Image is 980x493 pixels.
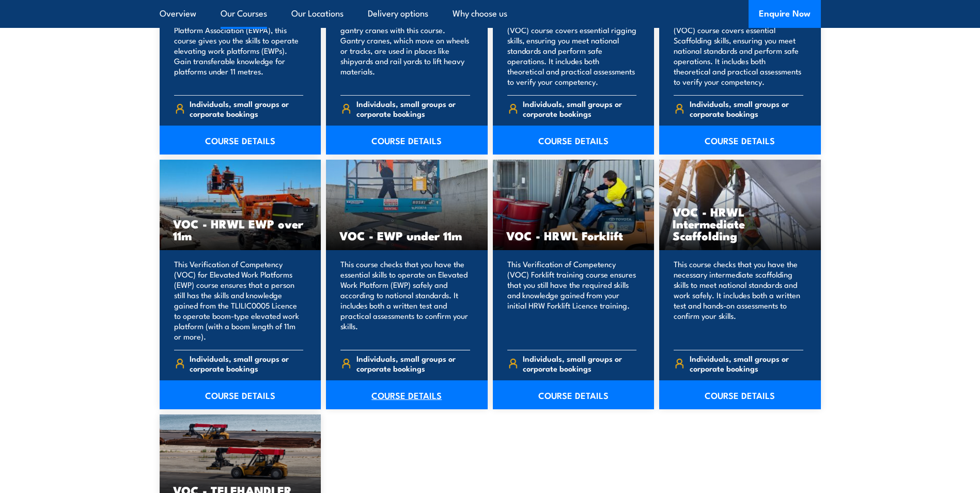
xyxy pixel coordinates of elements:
[674,14,803,87] p: This Verification of Competency (VOC) course covers essential Scaffolding skills, ensuring you me...
[659,126,821,155] a: COURSE DETAILS
[690,99,803,118] span: Individuals, small groups or corporate bookings
[356,353,470,373] span: Individuals, small groups or corporate bookings
[160,126,321,155] a: COURSE DETAILS
[674,259,803,342] p: This course checks that you have the necessary intermediate scaffolding skills to meet national s...
[339,229,474,241] h3: VOC - EWP under 11m
[160,380,321,409] a: COURSE DETAILS
[190,99,303,118] span: Individuals, small groups or corporate bookings
[659,380,821,409] a: COURSE DETAILS
[356,99,470,118] span: Individuals, small groups or corporate bookings
[174,259,304,342] p: This Verification of Competency (VOC) for Elevated Work Platforms (EWP) course ensures that a per...
[174,14,304,87] p: Accredited by the Elevating Work Platform Association (EWPA), this course gives you the skills to...
[673,206,807,241] h3: VOC - HRWL Intermediate Scaffolding
[190,353,303,373] span: Individuals, small groups or corporate bookings
[340,259,470,342] p: This course checks that you have the essential skills to operate an Elevated Work Platform (EWP) ...
[507,259,637,342] p: This Verification of Competency (VOC) Forklift training course ensures that you still have the re...
[493,126,655,155] a: COURSE DETAILS
[523,353,636,373] span: Individuals, small groups or corporate bookings
[523,99,636,118] span: Individuals, small groups or corporate bookings
[326,380,488,409] a: COURSE DETAILS
[493,380,655,409] a: COURSE DETAILS
[690,353,803,373] span: Individuals, small groups or corporate bookings
[507,14,637,87] p: This Verification of Competency (VOC) course covers essential rigging skills, ensuring you meet n...
[506,229,641,241] h3: VOC - HRWL Forklift
[340,14,470,87] p: Learn to safely operate bridge and gantry cranes with this course. Gantry cranes, which move on w...
[173,218,308,241] h3: VOC - HRWL EWP over 11m
[326,126,488,155] a: COURSE DETAILS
